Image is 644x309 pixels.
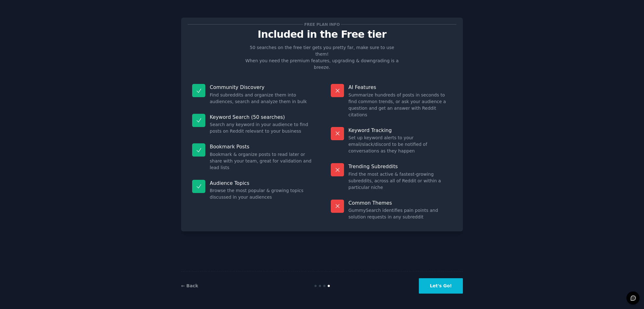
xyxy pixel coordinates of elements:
[348,207,452,220] dd: GummySearch identifies pain points and solution requests in any subreddit
[348,171,452,191] dd: Find the most active & fastest-growing subreddits, across all of Reddit or within a particular niche
[303,21,341,28] span: Free plan info
[181,283,198,288] a: ← Back
[210,114,313,120] p: Keyword Search (50 searches)
[210,92,313,105] dd: Find subreddits and organize them into audiences, search and analyze them in bulk
[210,84,313,91] p: Community Discovery
[348,163,452,170] p: Trending Subreddits
[348,127,452,134] p: Keyword Tracking
[210,187,313,201] dd: Browse the most popular & growing topics discussed in your audiences
[243,44,401,71] p: 50 searches on the free tier gets you pretty far, make sure to use them! When you need the premiu...
[348,135,452,154] dd: Set up keyword alerts to your email/slack/discord to be notified of conversations as they happen
[348,92,452,118] dd: Summarize hundreds of posts in seconds to find common trends, or ask your audience a question and...
[210,151,313,171] dd: Bookmark & organize posts to read later or share with your team, great for validation and lead lists
[210,180,313,186] p: Audience Topics
[210,121,313,135] dd: Search any keyword in your audience to find posts on Reddit relevant to your business
[348,200,452,206] p: Common Themes
[419,278,463,294] button: Let's Go!
[188,29,456,40] p: Included in the Free tier
[210,143,313,150] p: Bookmark Posts
[348,84,452,91] p: AI Features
